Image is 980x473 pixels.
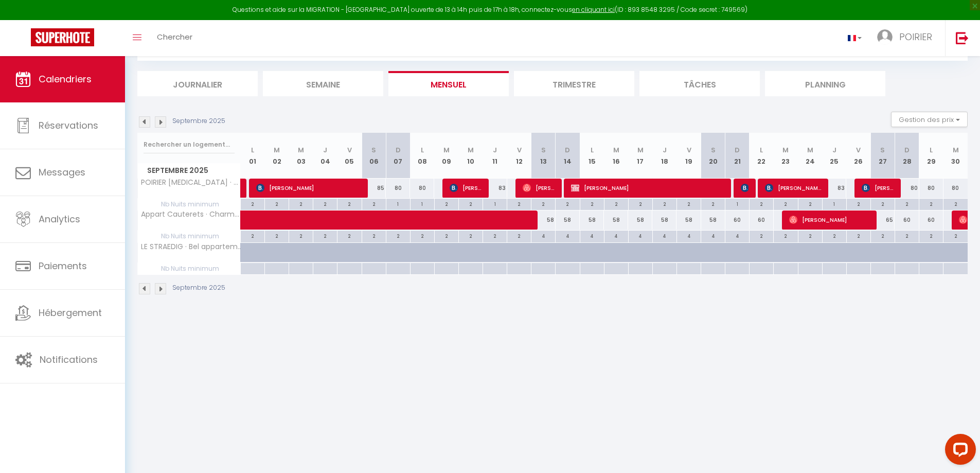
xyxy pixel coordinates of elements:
th: 04 [313,133,337,179]
th: 18 [652,133,676,179]
li: Mensuel [388,71,509,96]
abbr: L [421,145,424,155]
th: 14 [556,133,580,179]
th: 06 [362,133,386,179]
div: 2 [411,231,434,240]
abbr: S [880,145,885,155]
div: 2 [531,199,555,208]
abbr: S [541,145,546,155]
div: 2 [701,199,725,208]
div: 2 [313,231,337,240]
span: [PERSON_NAME] [789,210,870,230]
div: 2 [289,231,313,240]
div: 2 [507,231,531,240]
th: 09 [434,133,458,179]
div: 4 [629,231,652,240]
li: Trimestre [514,71,634,96]
div: 2 [241,231,264,240]
abbr: D [904,145,910,155]
div: 60 [750,211,774,230]
div: 2 [459,199,483,208]
div: 2 [337,199,361,208]
li: Planning [765,71,885,96]
abbr: V [517,145,522,155]
th: 30 [943,133,968,179]
div: 60 [919,211,943,230]
img: logout [956,31,969,44]
abbr: M [953,145,959,155]
div: 4 [531,231,555,240]
div: 4 [725,231,749,240]
abbr: M [274,145,280,155]
span: Calendriers [39,73,92,85]
img: ... [877,29,893,45]
li: Semaine [263,71,383,96]
div: 2 [919,231,943,240]
abbr: L [591,145,594,155]
span: Notifications [40,353,98,366]
div: 4 [677,231,701,240]
abbr: D [396,145,401,155]
div: 2 [774,231,797,240]
div: 2 [750,231,773,240]
th: 08 [410,133,434,179]
div: 58 [676,211,701,230]
div: 2 [580,199,604,208]
div: 2 [919,199,943,208]
div: 1 [386,199,410,208]
div: 2 [871,199,895,208]
iframe: LiveChat chat widget [937,430,980,473]
th: 02 [265,133,289,179]
abbr: V [347,145,352,155]
p: Septembre 2025 [172,116,225,126]
input: Rechercher un logement... [144,135,235,154]
div: 80 [386,179,410,198]
th: 23 [774,133,798,179]
div: 2 [435,199,458,208]
div: 2 [507,199,531,208]
th: 20 [701,133,725,179]
div: 2 [362,199,386,208]
div: 2 [241,199,264,208]
th: 27 [870,133,895,179]
button: Gestion des prix [891,112,968,127]
div: 2 [677,199,701,208]
span: LE STRAEDIG · Bel appartement 3 chambres Hypercentre/parking [139,243,242,251]
div: 58 [580,211,604,230]
div: 4 [556,231,579,240]
span: [PERSON_NAME] [571,178,724,198]
th: 15 [580,133,604,179]
th: 12 [507,133,531,179]
div: 2 [943,199,968,208]
th: 25 [822,133,846,179]
div: 2 [459,231,483,240]
span: Nb Nuits minimum [138,199,240,210]
th: 26 [846,133,870,179]
abbr: M [468,145,474,155]
div: 80 [410,179,434,198]
th: 07 [386,133,410,179]
div: 2 [556,199,579,208]
abbr: M [782,145,789,155]
div: 2 [483,231,507,240]
div: 2 [847,199,870,208]
abbr: J [663,145,667,155]
th: 01 [241,133,265,179]
abbr: D [565,145,570,155]
span: [PERSON_NAME] [741,178,749,198]
p: Septembre 2025 [172,283,225,293]
img: Super Booking [31,28,94,46]
div: 2 [895,231,919,240]
div: 4 [653,231,676,240]
span: Paiements [39,259,87,272]
abbr: S [371,145,376,155]
abbr: V [856,145,861,155]
abbr: M [807,145,813,155]
span: Réservations [39,119,98,132]
div: 2 [895,199,919,208]
div: 4 [580,231,604,240]
abbr: L [251,145,254,155]
div: 2 [289,199,313,208]
th: 13 [531,133,556,179]
span: Analytics [39,213,80,225]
